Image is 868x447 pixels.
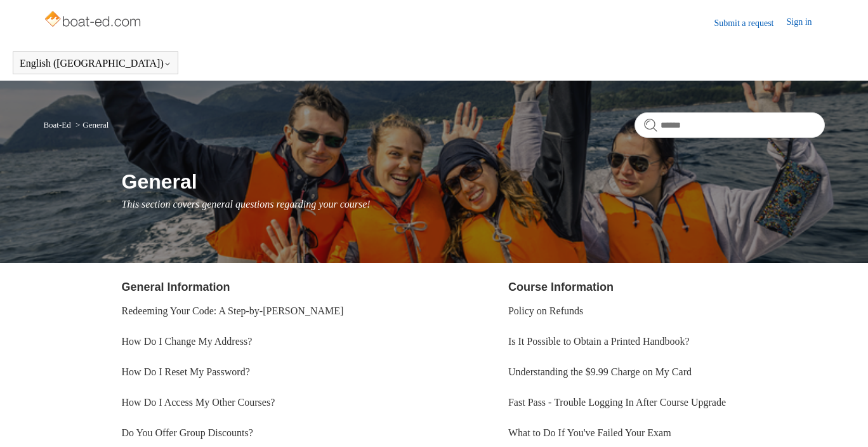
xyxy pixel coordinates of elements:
[43,120,73,130] li: Boat-Ed
[508,427,671,438] a: What to Do If You've Failed Your Exam
[508,397,726,408] a: Fast Pass - Trouble Logging In After Course Upgrade
[122,397,275,408] a: How Do I Access My Other Courses?
[122,281,230,293] a: General Information
[43,8,144,33] img: Boat-Ed Help Center home page
[508,305,583,316] a: Policy on Refunds
[73,120,109,130] li: General
[122,197,825,212] p: This section covers general questions regarding your course!
[122,366,250,377] a: How Do I Reset My Password?
[787,15,825,30] a: Sign in
[122,166,825,197] h1: General
[508,366,692,377] a: Understanding the $9.99 Charge on My Card
[635,112,825,138] input: Search
[122,336,253,347] a: How Do I Change My Address?
[508,281,614,293] a: Course Information
[122,427,253,438] a: Do You Offer Group Discounts?
[714,17,786,30] a: Submit a request
[20,58,171,69] button: English ([GEOGRAPHIC_DATA])
[508,336,690,347] a: Is It Possible to Obtain a Printed Handbook?
[122,305,344,316] a: Redeeming Your Code: A Step-by-[PERSON_NAME]
[43,120,70,130] a: Boat-Ed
